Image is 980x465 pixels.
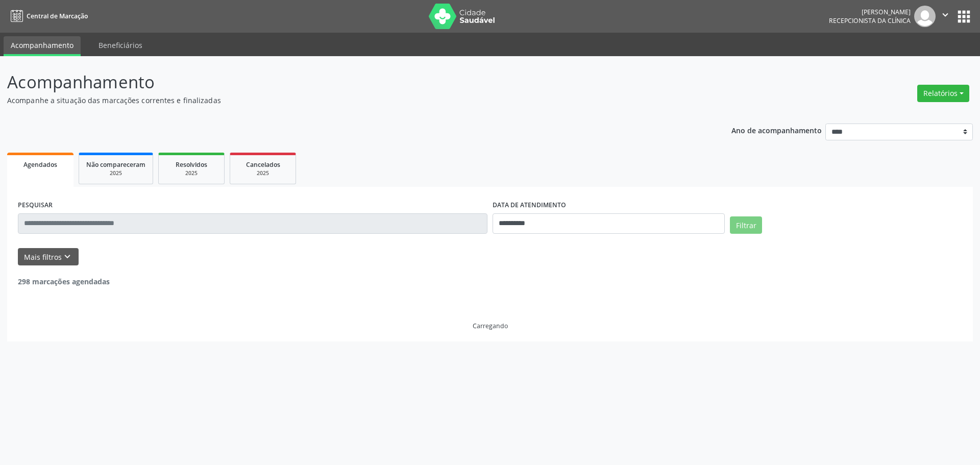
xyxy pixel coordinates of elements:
button: Relatórios [917,85,969,102]
span: Agendados [23,160,57,169]
label: DATA DE ATENDIMENTO [493,198,566,213]
div: [PERSON_NAME] [829,8,911,16]
span: Central de Marcação [27,12,88,20]
div: 2025 [166,169,217,177]
a: Acompanhamento [4,36,81,56]
button:  [936,6,955,27]
p: Acompanhe a situação das marcações correntes e finalizadas [7,95,683,106]
button: Filtrar [730,216,762,234]
button: apps [955,8,973,26]
div: 2025 [86,169,145,177]
span: Recepcionista da clínica [829,16,911,25]
span: Cancelados [246,160,280,169]
div: Carregando [473,322,508,330]
p: Ano de acompanhamento [731,124,822,136]
div: 2025 [237,169,288,177]
button: Mais filtroskeyboard_arrow_down [18,248,79,266]
strong: 298 marcações agendadas [18,277,110,286]
p: Acompanhamento [7,69,683,95]
span: Não compareceram [86,160,145,169]
img: img [914,6,936,27]
i:  [940,9,951,20]
label: PESQUISAR [18,198,53,213]
a: Central de Marcação [7,8,88,25]
a: Beneficiários [91,36,150,54]
i: keyboard_arrow_down [62,251,73,262]
span: Resolvidos [176,160,207,169]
